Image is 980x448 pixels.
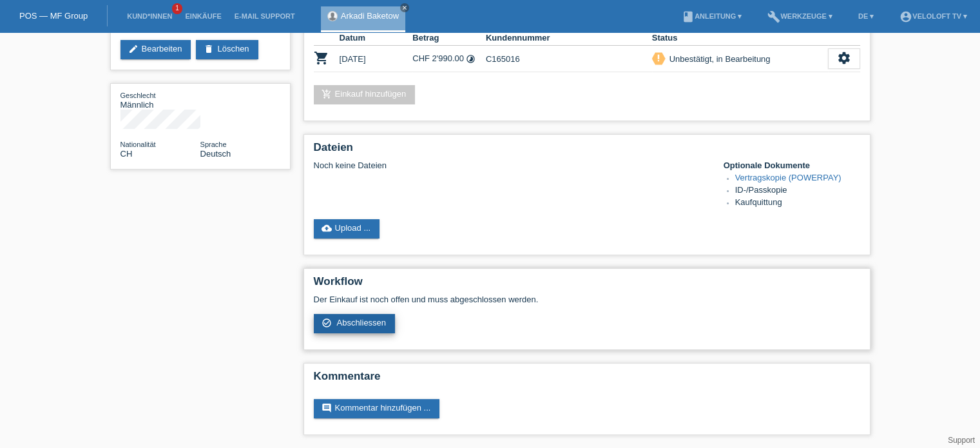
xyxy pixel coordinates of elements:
a: check_circle_outline Abschliessen [314,314,396,333]
th: Kundennummer [486,30,652,46]
i: priority_high [654,54,663,63]
i: account_circle [899,10,912,23]
a: bookAnleitung ▾ [675,12,748,20]
i: delete [204,44,214,54]
a: Vertragskopie (POWERPAY) [735,173,841,182]
i: POSP00027959 [314,50,329,66]
h4: Optionale Dokumente [724,161,860,170]
td: [DATE] [340,46,413,72]
th: Status [652,30,828,46]
span: Abschliessen [336,318,386,327]
a: editBearbeiten [120,40,191,59]
div: Unbestätigt, in Bearbeitung [666,52,771,66]
th: Betrag [412,30,486,46]
a: cloud_uploadUpload ... [314,219,380,239]
i: check_circle_outline [322,318,332,328]
a: deleteLöschen [196,40,258,59]
a: Einkäufe [178,12,227,20]
i: build [767,10,780,23]
span: 1 [172,3,182,14]
h2: Workflow [314,275,860,295]
i: cloud_upload [322,223,332,233]
span: Geschlecht [120,92,156,99]
i: add_shopping_cart [322,89,332,99]
a: Support [948,436,975,445]
a: E-Mail Support [228,12,302,20]
td: CHF 2'990.00 [412,46,486,72]
span: Schweiz [120,149,133,159]
li: Kaufquittung [735,197,860,209]
a: buildWerkzeuge ▾ [761,12,839,20]
a: Arkadi Baketow [341,11,399,21]
span: Sprache [200,141,227,148]
a: account_circleVeloLoft TV ▾ [893,12,974,20]
h2: Dateien [314,141,860,161]
i: close [401,5,408,11]
i: Fixe Raten (24 Raten) [466,54,476,64]
span: Deutsch [200,149,231,159]
a: add_shopping_cartEinkauf hinzufügen [314,85,416,104]
a: POS — MF Group [19,11,88,21]
a: Kund*innen [120,12,178,20]
span: Nationalität [120,141,156,148]
i: book [682,10,695,23]
i: comment [322,403,332,413]
div: Noch keine Dateien [314,161,707,170]
i: settings [837,51,851,65]
a: commentKommentar hinzufügen ... [314,399,440,418]
i: edit [128,44,139,54]
a: close [400,3,409,12]
th: Datum [340,30,413,46]
td: C165016 [486,46,652,72]
p: Der Einkauf ist noch offen und muss abgeschlossen werden. [314,295,860,304]
a: DE ▾ [852,12,880,20]
li: ID-/Passkopie [735,185,860,197]
div: Männlich [120,90,200,110]
h2: Kommentare [314,370,860,389]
